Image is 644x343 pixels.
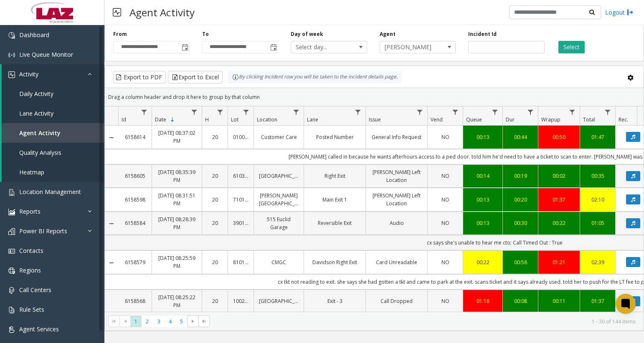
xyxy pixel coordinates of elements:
[585,172,610,180] div: 00:35
[508,133,533,141] a: 00:44
[189,106,200,118] a: Date Filter Menu
[8,189,15,196] img: 'icon'
[157,129,197,145] a: [DATE] 08:37:02 PM
[543,297,575,305] a: 00:11
[441,134,449,141] span: NO
[2,64,104,84] a: Activity
[139,106,150,118] a: Id Filter Menu
[233,133,248,141] a: 010016
[543,196,575,204] a: 01:37
[309,172,360,180] a: Right Exit
[441,219,449,227] span: NO
[215,318,635,325] kendo-pager-info: 1 - 30 of 144 items
[489,106,501,118] a: Queue Filter Menu
[105,220,118,227] a: Collapse Details
[371,168,422,184] a: [PERSON_NAME] Left Location
[506,116,515,123] span: Dur
[291,106,302,118] a: Location Filter Menu
[269,41,278,53] span: Toggle popup
[585,133,610,141] a: 01:47
[605,8,634,17] a: Logout
[130,316,142,327] span: Page 1
[380,30,396,38] label: Agent
[19,90,53,98] span: Daily Activity
[468,172,497,180] div: 00:14
[105,260,118,266] a: Collapse Details
[125,2,199,23] h3: Agent Activity
[105,134,118,141] a: Collapse Details
[122,116,126,123] span: Id
[441,298,449,305] span: NO
[169,116,176,123] span: Sortable
[431,116,443,123] span: Vend
[309,219,360,227] a: Reversible Exit
[19,188,81,196] span: Location Management
[433,172,458,180] a: NO
[232,74,239,81] img: infoIcon.svg
[508,297,533,305] a: 00:08
[259,133,299,141] a: Customer Care
[433,133,458,141] a: NO
[8,267,15,274] img: 'icon'
[309,258,360,266] a: Davidson Right Exit
[309,133,360,141] a: Posted Number
[19,129,61,137] span: Agent Activity
[157,215,197,231] a: [DATE] 08:28:39 PM
[543,219,575,227] a: 00:22
[123,258,147,266] a: 6158579
[19,325,59,333] span: Agent Services
[433,297,458,305] a: NO
[619,116,628,123] span: Rec.
[433,196,458,204] a: NO
[228,71,402,83] div: By clicking Incident row you will be taken to the incident details page.
[543,258,575,266] a: 01:21
[369,116,381,123] span: Issue
[585,196,610,204] a: 02:10
[585,219,610,227] div: 01:05
[468,196,497,204] div: 00:13
[8,32,15,39] img: 'icon'
[508,196,533,204] div: 00:20
[8,248,15,255] img: 'icon'
[380,41,440,53] span: [PERSON_NAME]
[19,149,61,156] span: Quality Analysis
[231,116,238,123] span: Lot
[468,258,497,266] a: 00:22
[19,168,44,176] span: Heatmap
[543,172,575,180] div: 00:02
[371,258,422,266] a: Card Unreadable
[309,196,360,204] a: Main Exit 1
[201,318,208,325] span: Go to the last page
[2,103,104,123] a: Lane Activity
[508,258,533,266] a: 00:56
[259,258,299,266] a: CMGC
[468,297,497,305] a: 01:18
[157,192,197,207] a: [DATE] 08:31:51 PM
[233,258,248,266] a: 810120
[583,116,595,123] span: Total
[207,172,223,180] a: 20
[233,196,248,204] a: 710139
[113,71,166,83] button: Export to PDF
[205,116,209,123] span: H
[352,106,364,118] a: Lane Filter Menu
[414,106,426,118] a: Issue Filter Menu
[543,133,575,141] div: 00:50
[142,316,153,327] span: Page 2
[307,116,318,123] span: Lane
[207,297,223,305] a: 20
[8,307,15,313] img: 'icon'
[157,254,197,270] a: [DATE] 08:25:59 PM
[105,90,644,104] div: Drag a column header and drop it here to group by that column
[19,266,41,274] span: Regions
[168,71,223,83] button: Export to Excel
[468,219,497,227] a: 00:13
